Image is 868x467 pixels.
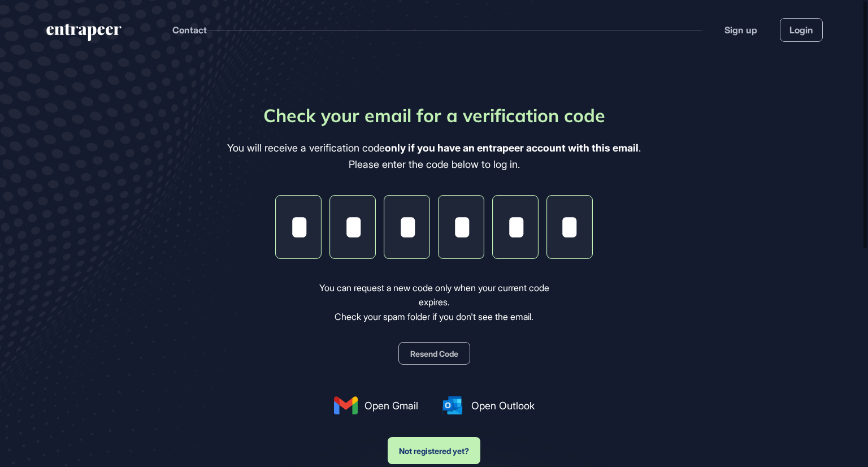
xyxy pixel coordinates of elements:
[724,23,757,37] a: Sign up
[471,398,535,413] span: Open Outlook
[227,140,641,173] div: You will receive a verification code . Please enter the code below to log in.
[388,437,480,464] button: Not registered yet?
[263,102,605,129] div: Check your email for a verification code
[780,18,823,42] a: Login
[388,426,480,464] a: Not registered yet?
[441,396,535,414] a: Open Outlook
[172,23,207,37] button: Contact
[385,142,639,154] b: only if you have an entrapeer account with this email
[364,398,418,413] span: Open Gmail
[334,396,418,414] a: Open Gmail
[45,24,123,45] a: entrapeer-logo
[398,342,470,365] button: Resend Code
[303,281,565,325] div: You can request a new code only when your current code expires. Check your spam folder if you don...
